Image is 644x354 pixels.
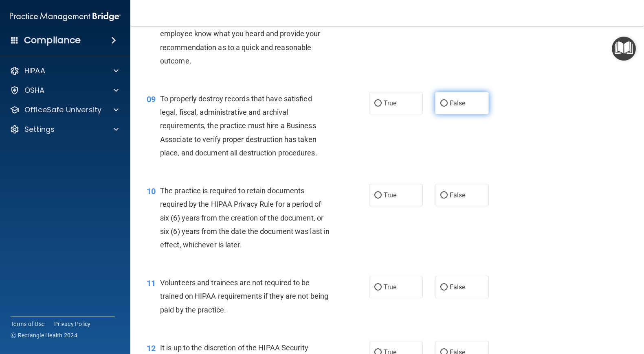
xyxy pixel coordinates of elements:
p: HIPAA [24,66,45,76]
span: False [450,283,466,291]
input: True [374,284,382,291]
span: True [384,99,396,107]
span: 12 [147,343,156,353]
input: True [374,101,382,107]
a: OSHA [10,85,119,95]
h4: Compliance [24,35,81,46]
a: HIPAA [10,66,119,76]
span: Ⓒ Rectangle Health 2024 [11,331,77,339]
iframe: Drift Widget Chat Controller [603,298,634,329]
span: The practice is required to retain documents required by the HIPAA Privacy Rule for a period of s... [160,186,330,249]
span: 09 [147,94,156,104]
a: Settings [10,125,119,134]
span: To properly destroy records that have satisfied legal, fiscal, administrative and archival requir... [160,94,317,157]
span: True [384,283,396,291]
span: False [450,191,466,199]
span: Volunteers and trainees are not required to be trained on HIPAA requirements if they are not bein... [160,278,328,314]
a: Terms of Use [11,320,44,328]
input: True [374,192,382,199]
img: PMB logo [10,9,121,25]
input: False [440,284,448,291]
input: False [440,101,448,107]
a: Privacy Policy [54,320,91,328]
input: False [440,192,448,199]
a: OfficeSafe University [10,105,119,115]
span: 11 [147,278,156,288]
span: True [384,191,396,199]
p: OfficeSafe University [24,105,101,115]
span: 10 [147,186,156,196]
button: Open Resource Center [612,37,636,61]
p: Settings [24,125,55,134]
p: OSHA [24,85,45,95]
span: If you over hear a patient complaining about a fellow employee, you should immediately let the em... [160,2,321,65]
span: False [450,99,466,107]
